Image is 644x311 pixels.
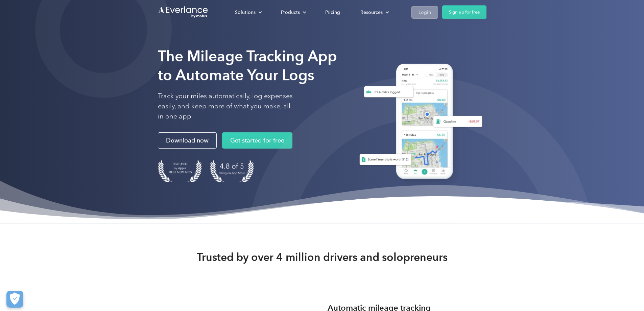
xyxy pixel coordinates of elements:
[228,6,267,18] div: Solutions
[411,6,438,19] a: Login
[419,8,431,17] div: Login
[351,59,486,187] img: Everlance, mileage tracker app, expense tracking app
[158,47,337,84] strong: The Mileage Tracking App to Automate Your Logs
[325,8,340,17] div: Pricing
[222,132,292,149] a: Get started for free
[158,159,202,182] img: Badge for Featured by Apple Best New Apps
[360,8,383,17] div: Resources
[235,8,256,17] div: Solutions
[6,291,23,308] button: Cookies Settings
[281,8,300,17] div: Products
[158,91,293,121] p: Track your miles automatically, log expenses easily, and keep more of what you make, all in one app
[274,6,312,18] div: Products
[354,6,395,18] div: Resources
[442,5,486,19] a: Sign up for free
[158,132,217,149] a: Download now
[318,6,347,18] a: Pricing
[158,6,209,19] a: Go to homepage
[197,250,448,264] strong: Trusted by over 4 million drivers and solopreneurs
[210,159,254,182] img: 4.9 out of 5 stars on the app store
